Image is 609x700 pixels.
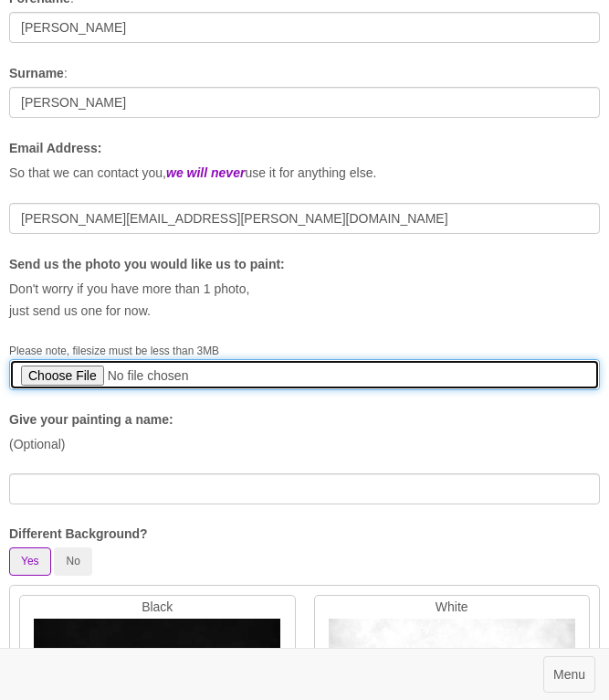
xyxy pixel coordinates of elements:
[9,433,600,456] p: (Optional)
[543,656,595,693] button: Menu
[553,667,585,682] span: Menu
[9,345,219,357] span: Please note, filesize must be less than 3MB
[9,525,148,543] label: Different Background?
[9,255,285,273] label: Send us the photo you would like us to paint:
[315,596,590,619] p: White
[54,547,91,576] button: No
[166,165,245,180] em: we will never
[9,278,600,323] p: Don't worry if you have more than 1 photo, just send us one for now.
[9,64,64,82] label: Surname
[9,139,101,157] label: Email Address:
[9,162,600,185] p: So that we can contact you, use it for anything else.
[20,596,295,619] p: Black
[9,410,173,429] label: Give your painting a name:
[9,547,51,576] button: Yes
